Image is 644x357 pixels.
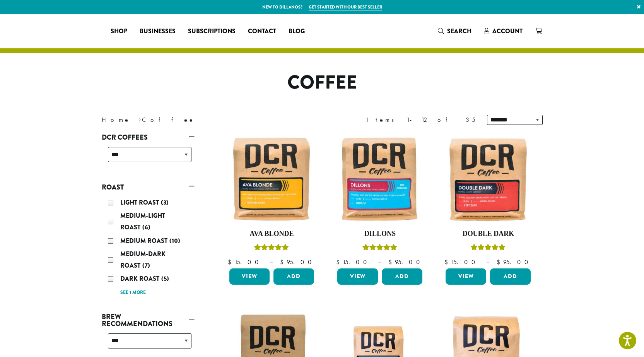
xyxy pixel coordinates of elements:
span: – [378,258,381,266]
span: $ [280,258,287,266]
a: Shop [104,25,133,38]
button: Add [490,268,531,285]
button: Add [382,268,422,285]
h4: Double Dark [444,230,533,238]
span: (10) [169,236,180,245]
a: Ava BlondeRated 5.00 out of 5 [227,135,316,265]
span: Dark Roast [120,274,161,283]
nav: Breadcrumb [102,115,311,125]
span: Subscriptions [188,27,236,36]
span: Medium-Light Roast [120,211,165,232]
span: $ [497,258,503,266]
bdi: 95.00 [280,258,315,266]
span: – [486,258,489,266]
span: Businesses [140,27,176,36]
h4: Ava Blonde [227,230,316,238]
span: Blog [289,27,305,36]
a: View [446,268,486,285]
span: › [138,113,141,125]
span: (5) [161,274,169,283]
a: DillonsRated 5.00 out of 5 [335,135,424,265]
span: (6) [142,223,150,232]
span: Medium Roast [120,236,169,245]
a: Brew Recommendations [102,310,195,330]
div: Items 1-12 of 35 [367,115,475,125]
a: View [337,268,378,285]
span: $ [388,258,395,266]
div: Rated 5.00 out of 5 [362,243,397,255]
bdi: 95.00 [388,258,424,266]
bdi: 15.00 [444,258,479,266]
a: See 1 more [120,289,146,297]
span: (3) [161,198,169,207]
span: Medium-Dark Roast [120,249,166,270]
a: Home [102,116,130,124]
span: Contact [248,27,276,36]
a: Double DarkRated 4.50 out of 5 [444,135,533,265]
span: Light Roast [120,198,161,207]
a: Get started with our best seller [309,4,382,10]
span: $ [228,258,234,266]
bdi: 15.00 [336,258,371,266]
span: Account [492,27,523,36]
img: Ava-Blonde-12oz-1-300x300.jpg [227,135,316,224]
span: (7) [142,261,150,270]
h1: Coffee [96,72,548,94]
div: DCR Coffees [102,144,195,171]
span: $ [336,258,343,266]
span: $ [444,258,451,266]
a: View [229,268,270,285]
img: Double-Dark-12oz-300x300.jpg [444,135,533,224]
span: Search [447,27,471,36]
div: Rated 5.00 out of 5 [254,243,289,255]
span: – [270,258,273,266]
a: Roast [102,181,195,194]
bdi: 15.00 [228,258,262,266]
span: Shop [111,27,127,36]
a: Search [432,25,478,38]
img: Dillons-12oz-300x300.jpg [335,135,424,224]
bdi: 95.00 [497,258,532,266]
div: Rated 4.50 out of 5 [471,243,506,255]
div: Roast [102,194,195,301]
button: Add [273,268,314,285]
h4: Dillons [335,230,424,238]
a: DCR Coffees [102,131,195,144]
